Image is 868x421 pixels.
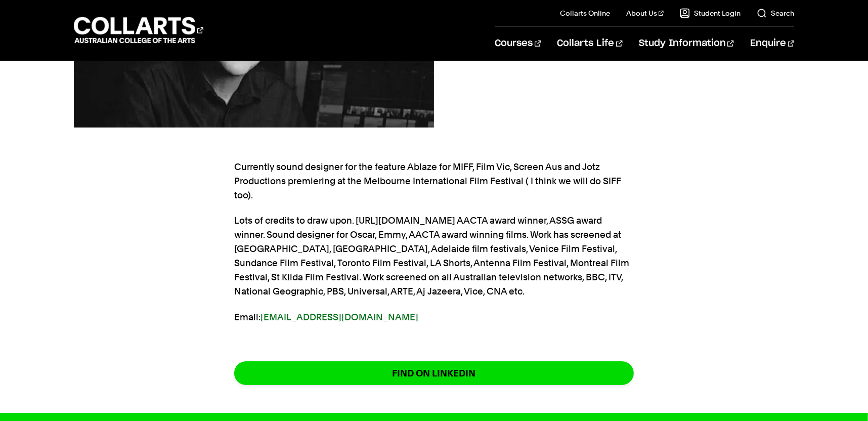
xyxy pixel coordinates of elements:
p: Email: [234,310,634,324]
a: Student Login [680,8,741,18]
a: Collarts Life [557,27,623,60]
a: [EMAIL_ADDRESS][DOMAIN_NAME] [261,312,418,322]
a: Study Information [639,27,734,60]
a: Search [757,8,794,18]
a: Enquire [750,27,794,60]
a: Courses [495,27,541,60]
a: About Us [627,8,664,18]
p: Currently sound designer for the feature Ablaze for MIFF, Film Vic, Screen Aus and Jotz Productio... [234,160,634,202]
div: Go to homepage [74,16,203,45]
a: FIND ON LINKEDIN [234,361,634,385]
a: Collarts Online [560,8,611,18]
p: Lots of credits to draw upon. [URL][DOMAIN_NAME] AACTA award winner, ASSG award winner. Sound des... [234,214,634,299]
